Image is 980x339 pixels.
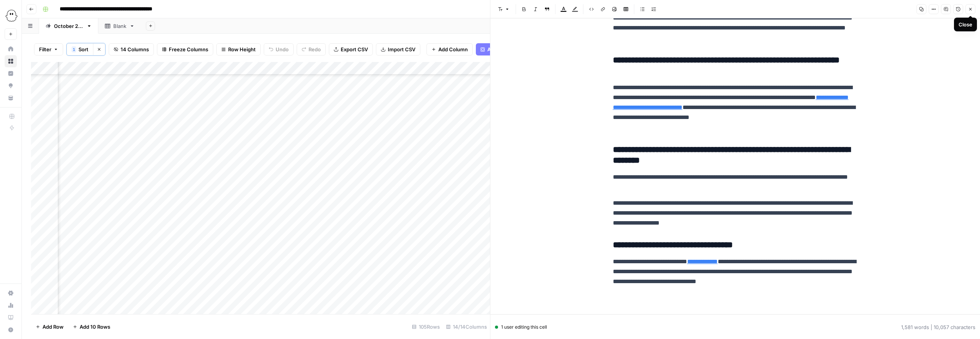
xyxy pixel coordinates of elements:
button: Add Row [31,321,68,333]
a: Settings [5,287,17,299]
a: Learning Hub [5,311,17,324]
button: Redo [297,43,326,55]
div: [DATE] edits [54,22,83,30]
button: Help + Support [5,324,17,336]
button: Undo [264,43,294,55]
div: 105 Rows [409,321,443,333]
a: Browse [5,55,17,67]
a: [DATE] edits [39,18,98,34]
a: Your Data [5,92,17,104]
span: Add 10 Rows [80,323,110,331]
button: Freeze Columns [157,43,213,55]
span: Row Height [228,46,256,53]
span: Add Row [42,323,64,331]
button: Add Column [426,43,473,55]
span: Undo [276,46,289,53]
button: Import CSV [376,43,420,55]
button: Add Power Agent [476,43,534,55]
img: PhantomBuster Logo [5,9,18,23]
div: 1 [72,46,76,52]
div: 1 user editing this cell [495,324,547,331]
button: Filter [34,43,63,55]
span: Filter [39,46,51,53]
button: Add 10 Rows [68,321,115,333]
button: Row Height [216,43,261,55]
span: 1 [73,46,75,52]
span: Export CSV [341,46,368,53]
span: 14 Columns [121,46,149,53]
button: Workspace: PhantomBuster [5,6,17,25]
span: Freeze Columns [169,46,208,53]
button: Export CSV [329,43,373,55]
span: Import CSV [388,46,415,53]
div: Close [959,21,972,28]
button: 1Sort [67,43,93,55]
button: 14 Columns [109,43,154,55]
div: 1,581 words | 10,057 characters [901,323,975,331]
span: Sort [78,46,88,53]
span: Redo [309,46,321,53]
a: Home [5,43,17,55]
a: Opportunities [5,80,17,92]
span: Add Column [438,46,468,53]
div: 14/14 Columns [443,321,490,333]
a: Insights [5,67,17,80]
a: Blank [98,18,141,34]
a: Usage [5,299,17,311]
div: Blank [113,22,126,30]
